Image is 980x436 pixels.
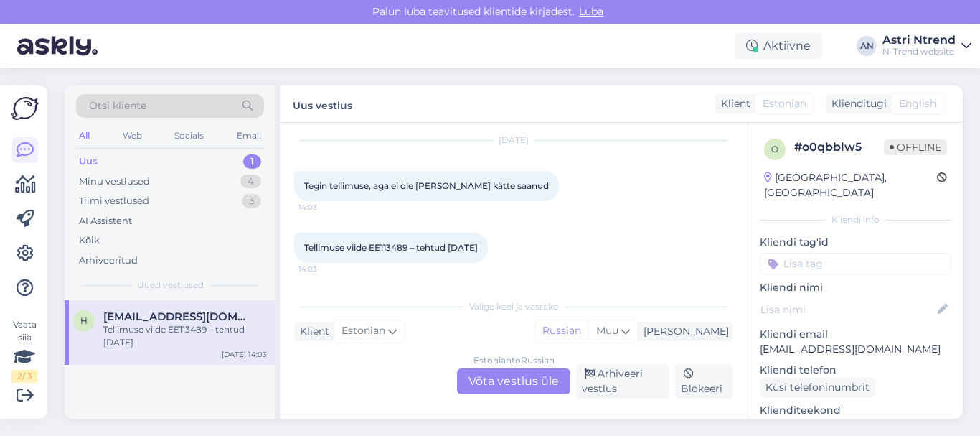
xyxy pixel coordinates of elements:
span: English [899,96,936,111]
div: Russian [535,320,588,342]
p: Kliendi tag'id [760,235,951,250]
div: Arhiveeri vestlus [576,364,669,399]
label: Uus vestlus [293,94,352,113]
div: Blokeeri [675,364,733,399]
p: Kliendi telefon [760,363,951,378]
p: Klienditeekond [760,403,951,418]
div: N-Trend website [882,46,956,57]
div: Tiimi vestlused [79,194,149,208]
span: Estonian [341,323,385,339]
div: Valige keel ja vastake [294,300,733,313]
div: 4 [240,175,261,189]
div: Email [234,126,264,145]
p: Kliendi nimi [760,280,951,295]
div: Klient [294,324,329,339]
span: Uued vestlused [137,279,204,292]
div: [GEOGRAPHIC_DATA], [GEOGRAPHIC_DATA] [764,170,937,200]
span: 14:03 [298,264,352,274]
div: Tellimuse viide EE113489 – tehtud [DATE] [103,323,267,349]
div: Kõik [79,233,100,248]
span: Tegin tellimuse, aga ei ole [PERSON_NAME] kätte saanud [304,180,549,191]
div: Minu vestlused [79,175,150,189]
span: Muu [596,324,618,337]
div: Estonian to Russian [473,354,555,367]
span: Luba [575,5,608,18]
div: All [76,126,93,145]
p: [EMAIL_ADDRESS][DOMAIN_NAME] [760,342,951,357]
div: [PERSON_NAME] [638,324,729,339]
div: Socials [171,126,207,145]
div: 3 [242,194,261,208]
div: 2 / 3 [11,370,37,383]
div: Web [120,126,145,145]
p: Kliendi email [760,327,951,342]
div: Uus [79,154,98,169]
span: 14:03 [298,202,352,213]
span: h [80,315,88,326]
div: [DATE] [294,134,733,147]
a: Astri NtrendN-Trend website [882,34,971,57]
span: Tellimuse viide EE113489 – tehtud [DATE] [304,242,478,253]
div: Klient [715,96,750,111]
span: hele002@gmail.com [103,310,253,323]
div: 1 [243,154,261,169]
div: AI Assistent [79,214,132,228]
span: o [771,144,778,154]
div: Arhiveeritud [79,254,138,268]
div: [DATE] 14:03 [222,349,267,360]
div: Kliendi info [760,213,951,226]
div: Vaata siia [11,318,37,383]
div: AN [857,36,877,56]
div: Astri Ntrend [882,34,956,46]
div: Aktiivne [735,33,822,59]
div: Võta vestlus üle [457,368,570,394]
input: Lisa nimi [760,302,935,317]
div: Küsi telefoninumbrit [760,378,875,397]
span: Estonian [763,96,806,111]
img: Askly Logo [11,97,39,120]
span: Otsi kliente [89,98,146,113]
input: Lisa tag [760,253,951,274]
span: Offline [884,139,947,155]
div: # o0qbblw5 [794,139,884,156]
div: Klienditugi [826,96,887,111]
